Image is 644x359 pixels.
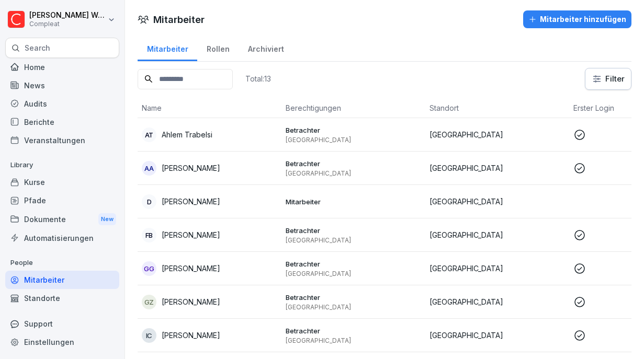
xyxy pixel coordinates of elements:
p: [GEOGRAPHIC_DATA] [430,196,565,207]
p: [GEOGRAPHIC_DATA] [286,169,421,178]
a: Home [5,58,119,76]
a: Einstellungen [5,333,119,351]
p: [GEOGRAPHIC_DATA] [430,296,565,307]
p: Total: 13 [245,74,271,84]
p: Betrachter [286,293,421,302]
a: Veranstaltungen [5,131,119,149]
button: Filter [585,68,631,89]
div: AA [142,161,156,176]
a: Berichte [5,113,119,131]
div: Support [5,315,119,333]
div: GG [142,261,156,276]
p: [PERSON_NAME] [162,263,220,274]
p: [GEOGRAPHIC_DATA] [430,129,565,140]
p: Betrachter [286,226,421,235]
div: New [98,213,116,225]
p: [GEOGRAPHIC_DATA] [286,337,421,345]
div: Dokumente [5,210,119,229]
p: [PERSON_NAME] [162,330,220,341]
p: [GEOGRAPHIC_DATA] [430,229,565,240]
p: [GEOGRAPHIC_DATA] [286,236,421,245]
p: Compleat [29,20,106,28]
a: Pfade [5,191,119,210]
div: Mitarbeiter hinzufügen [528,14,626,25]
p: People [5,254,119,271]
a: Archiviert [239,34,293,61]
p: Mitarbeiter [286,197,421,206]
p: Betrachter [286,326,421,335]
th: Standort [425,98,569,118]
p: Betrachter [286,125,421,135]
p: [GEOGRAPHIC_DATA] [286,303,421,311]
a: News [5,76,119,95]
p: [PERSON_NAME] Welz [29,11,106,20]
div: GZ [142,295,156,309]
p: [GEOGRAPHIC_DATA] [286,270,421,278]
a: Mitarbeiter [5,271,119,289]
p: Search [25,43,50,53]
a: Standorte [5,289,119,307]
div: FB [142,228,156,242]
div: AT [142,128,156,142]
p: Betrachter [286,159,421,168]
a: DokumenteNew [5,210,119,229]
a: Kurse [5,173,119,191]
div: IC [142,328,156,343]
a: Mitarbeiter [138,34,197,61]
div: D [142,194,156,209]
th: Name [138,98,281,118]
p: [PERSON_NAME] [162,296,220,307]
p: Ahlem Trabelsi [162,129,212,140]
a: Audits [5,95,119,113]
p: [PERSON_NAME] [162,196,220,207]
a: Automatisierungen [5,229,119,247]
button: Mitarbeiter hinzufügen [523,10,631,28]
p: [GEOGRAPHIC_DATA] [430,163,565,173]
p: [GEOGRAPHIC_DATA] [430,330,565,341]
p: [PERSON_NAME] [162,163,220,173]
p: [GEOGRAPHIC_DATA] [430,263,565,274]
p: [GEOGRAPHIC_DATA] [286,136,421,144]
h1: Mitarbeiter [153,13,205,27]
div: Filter [592,74,625,84]
th: Berechtigungen [281,98,425,118]
p: [PERSON_NAME] [162,229,220,240]
p: Library [5,157,119,173]
p: Betrachter [286,259,421,269]
a: Rollen [197,34,239,61]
